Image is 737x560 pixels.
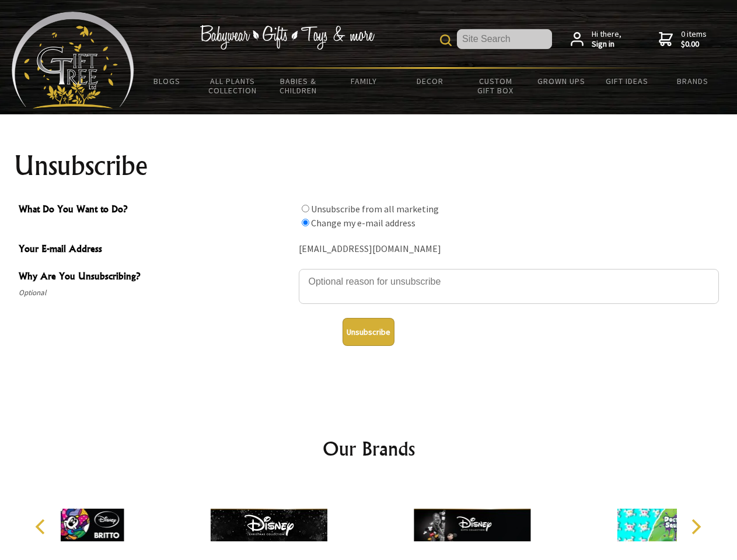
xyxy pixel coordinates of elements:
input: Site Search [457,29,552,49]
span: What Do You Want to Do? [19,202,293,219]
img: Babywear - Gifts - Toys & more [200,25,375,50]
textarea: Why Are You Unsubscribing? [299,269,719,304]
h1: Unsubscribe [14,152,724,180]
a: Family [331,69,397,93]
img: Babyware - Gifts - Toys and more... [12,12,134,108]
div: [EMAIL_ADDRESS][DOMAIN_NAME] [299,240,719,258]
a: 0 items$0.00 [659,29,707,50]
input: What Do You Want to Do? [302,205,309,212]
a: Custom Gift Box [463,69,529,103]
label: Unsubscribe from all marketing [311,203,439,215]
button: Previous [29,514,55,540]
a: Brands [660,69,726,93]
strong: Sign in [592,39,621,50]
a: Grown Ups [528,69,594,93]
span: Why Are You Unsubscribing? [19,269,293,286]
a: All Plants Collection [200,69,266,103]
h2: Our Brands [23,435,714,463]
img: product search [440,34,452,46]
a: Hi there,Sign in [571,29,621,50]
span: 0 items [681,29,707,50]
a: Babies & Children [266,69,331,103]
label: Change my e-mail address [311,217,415,229]
strong: $0.00 [681,39,707,50]
a: BLOGS [134,69,200,93]
a: Decor [397,69,463,93]
a: Gift Ideas [594,69,660,93]
span: Hi there, [592,29,621,50]
button: Next [683,514,708,540]
span: Your E-mail Address [19,242,293,258]
button: Unsubscribe [343,318,394,346]
input: What Do You Want to Do? [302,219,309,226]
span: Optional [19,286,293,300]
